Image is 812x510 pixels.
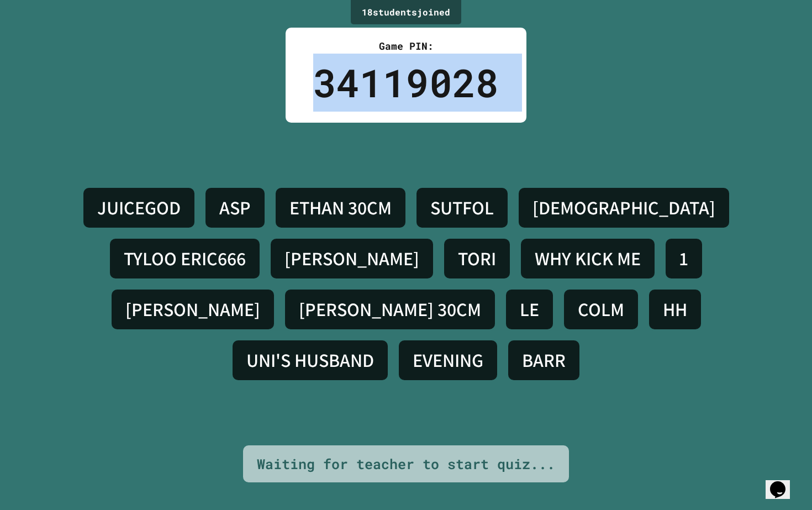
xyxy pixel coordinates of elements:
h4: ETHAN 30CM [289,196,392,219]
h4: EVENING [413,349,483,372]
h4: [DEMOGRAPHIC_DATA] [532,196,715,219]
h4: BARR [522,349,566,372]
div: Waiting for teacher to start quiz... [257,454,555,475]
h4: HH [663,298,687,321]
iframe: chat widget [766,466,801,499]
h4: UNI'S HUSBAND [246,349,374,372]
h4: ASP [219,196,251,219]
div: Game PIN: [313,39,499,54]
h4: COLM [578,298,624,321]
h4: TYLOO ERIC666 [124,247,246,270]
h4: [PERSON_NAME] 30CM [299,298,481,321]
h4: WHY KICK ME [535,247,641,270]
h4: 1 [679,247,688,270]
h4: LE [520,298,539,321]
div: 34119028 [313,54,499,112]
h4: SUTFOL [430,196,494,219]
h4: [PERSON_NAME] [284,247,419,270]
h4: JUICEGOD [97,196,181,219]
h4: [PERSON_NAME] [125,298,260,321]
h4: TORI [458,247,496,270]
